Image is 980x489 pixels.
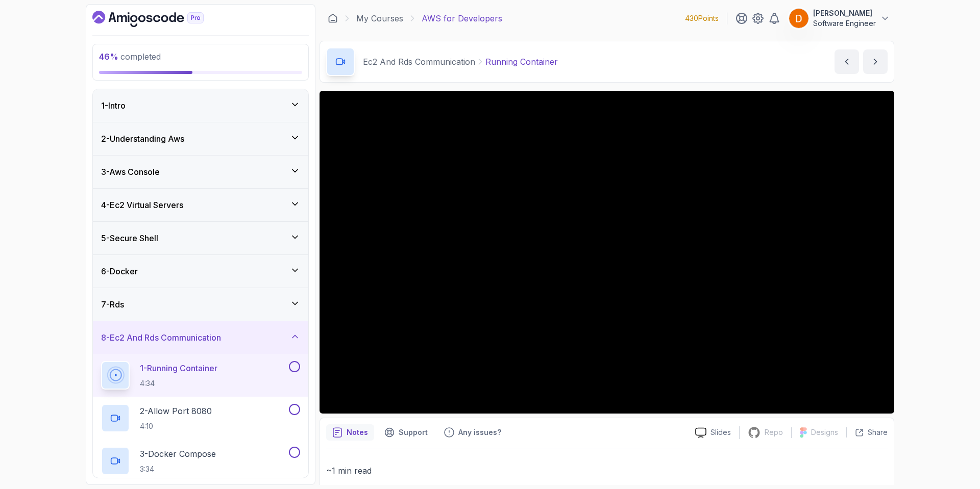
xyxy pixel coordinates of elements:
p: Support [399,427,428,437]
button: Support button [378,424,434,441]
p: 1 - Running Container [140,362,217,374]
a: Dashboard [92,11,227,27]
p: 4:10 [140,421,212,431]
p: Repo [765,427,783,437]
p: 2 - Allow Port 8080 [140,405,212,417]
span: completed [99,52,161,62]
h3: 7 - Rds [101,298,124,311]
button: 5-Secure Shell [93,222,308,254]
p: 4:34 [140,378,217,389]
span: 46 % [99,52,118,62]
button: 1-Intro [93,89,308,122]
h3: 6 - Docker [101,265,138,277]
button: Share [846,427,888,437]
img: user profile image [789,9,808,28]
h3: 3 - Aws Console [101,166,160,178]
p: 3 - Docker Compose [140,448,216,460]
p: Running Container [485,56,558,68]
button: notes button [326,424,374,441]
h3: 2 - Understanding Aws [101,133,184,145]
h3: 5 - Secure Shell [101,232,158,244]
button: 6-Docker [93,255,308,288]
button: 3-Docker Compose3:34 [101,447,300,475]
p: AWS for Developers [422,12,502,24]
p: Share [868,427,888,437]
p: Software Engineer [813,18,876,29]
h3: 4 - Ec2 Virtual Servers [101,199,183,211]
p: Notes [347,427,368,437]
button: 7-Rds [93,288,308,321]
p: 3:34 [140,464,216,474]
p: Ec2 And Rds Communication [363,56,475,68]
button: 2-Allow Port 80804:10 [101,404,300,432]
a: Slides [687,427,739,438]
h3: 1 - Intro [101,99,126,112]
button: Feedback button [438,424,507,441]
p: Slides [710,427,731,437]
a: My Courses [356,12,403,24]
a: Dashboard [328,13,338,23]
p: 430 Points [685,13,719,23]
button: previous content [835,49,859,74]
button: 3-Aws Console [93,156,308,188]
button: 1-Running Container4:34 [101,361,300,390]
button: 4-Ec2 Virtual Servers [93,189,308,221]
button: next content [863,49,888,74]
button: user profile image[PERSON_NAME]Software Engineer [789,8,890,29]
p: Any issues? [458,427,501,437]
button: 8-Ec2 And Rds Communication [93,321,308,354]
h3: 8 - Ec2 And Rds Communication [101,331,221,344]
iframe: 1 - Running Container [320,91,894,414]
p: [PERSON_NAME] [813,8,876,18]
p: Designs [811,427,838,437]
p: ~1 min read [326,464,888,478]
button: 2-Understanding Aws [93,122,308,155]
